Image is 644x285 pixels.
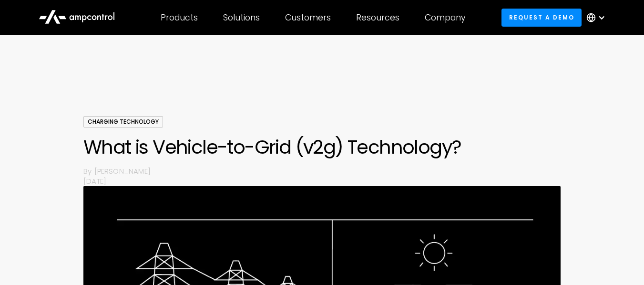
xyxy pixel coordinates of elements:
[285,12,331,23] div: Customers
[501,9,582,26] a: Request a demo
[83,116,163,128] div: Charging Technology
[161,12,198,23] div: Products
[83,176,561,186] p: [DATE]
[425,12,466,23] div: Company
[223,12,260,23] div: Solutions
[83,136,561,158] h1: What is Vehicle-to-Grid (v2g) Technology?
[83,166,94,176] p: By
[356,12,399,23] div: Resources
[94,166,561,176] p: [PERSON_NAME]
